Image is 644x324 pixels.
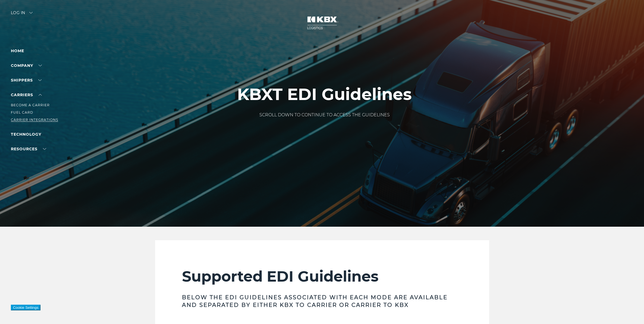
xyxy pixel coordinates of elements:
[11,78,42,83] a: SHIPPERS
[11,11,33,19] div: Log in
[237,112,412,118] p: SCROLL DOWN TO CONTINUE TO ACCESS THE GUIDELINES
[11,48,24,53] a: Home
[11,132,41,137] a: Technology
[11,147,46,151] a: RESOURCES
[11,118,58,122] a: Carrier Integrations
[182,267,462,285] h2: Supported EDI Guidelines
[11,92,42,97] a: Carriers
[237,85,412,104] h1: KBXT EDI Guidelines
[182,294,462,309] h3: Below the EDI Guidelines associated with each mode are available and separated by either KBX to C...
[11,63,42,68] a: Company
[11,110,33,114] a: Fuel Card
[11,305,40,310] button: Cookie Settings
[11,103,50,107] a: Become a Carrier
[302,11,343,35] img: kbx logo
[29,12,33,14] img: arrow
